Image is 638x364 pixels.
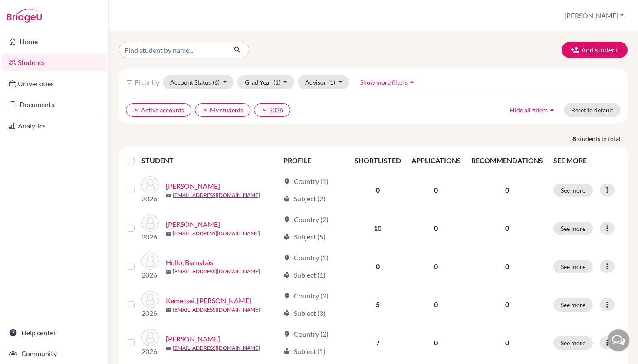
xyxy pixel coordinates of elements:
td: 10 [349,209,406,247]
td: 0 [349,171,406,209]
p: 0 [471,223,543,233]
p: 0 [471,299,543,310]
i: clear [133,107,139,113]
button: Show more filtersarrow_drop_up [353,75,424,89]
div: Country (2) [283,214,329,225]
button: clearMy students [195,103,250,117]
span: (1) [328,79,335,86]
a: Community [2,345,106,362]
span: students in total [577,134,628,143]
span: local_library [283,348,290,355]
span: Show more filters [360,79,408,86]
th: SEE MORE [548,150,624,171]
span: Filter by [135,78,159,86]
a: Holló, Barnabás [166,257,213,268]
i: clear [202,107,208,113]
th: SHORTLISTED [349,150,406,171]
td: 7 [349,324,406,362]
button: Grad Year(1) [237,75,295,89]
img: Domonkos, Luca [141,176,159,193]
span: mail [166,308,171,313]
a: Help center [2,324,106,341]
a: [PERSON_NAME] [166,219,220,230]
i: arrow_drop_up [408,78,416,86]
p: 2026 [141,232,159,242]
td: 0 [406,247,466,285]
td: 0 [406,285,466,324]
button: Account Status(6) [163,75,234,89]
span: location_on [283,216,290,223]
span: location_on [283,331,290,338]
button: Advisor(1) [298,75,349,89]
button: Hide all filtersarrow_drop_up [503,103,564,117]
a: [EMAIL_ADDRESS][DOMAIN_NAME] [173,306,260,314]
span: mail [166,231,171,236]
p: 0 [471,185,543,195]
span: (6) [213,79,220,86]
button: clearActive accounts [126,103,191,117]
span: location_on [283,178,290,185]
div: Country (2) [283,329,329,339]
i: arrow_drop_up [548,105,556,114]
span: mail [166,193,171,198]
button: [PERSON_NAME] [560,7,628,24]
p: 2026 [141,193,159,204]
span: local_library [283,310,290,317]
span: local_library [283,272,290,279]
td: 0 [406,209,466,247]
img: Holló, Barnabás [141,253,159,270]
a: [PERSON_NAME] [166,334,220,344]
img: Kosztolányi, Niki [141,329,159,346]
span: (1) [273,79,280,86]
span: mail [166,346,171,351]
span: local_library [283,233,290,240]
button: See more [553,184,593,197]
div: Country (1) [283,176,329,187]
a: Universities [2,75,106,92]
td: 0 [406,324,466,362]
button: See more [553,336,593,350]
a: Home [2,33,106,50]
i: filter_list [126,79,133,85]
p: 0 [471,261,543,272]
div: Subject (1) [283,346,326,357]
div: Subject (5) [283,232,326,242]
img: Bridge-U [7,9,42,23]
a: [EMAIL_ADDRESS][DOMAIN_NAME] [173,230,260,237]
button: See more [553,222,593,235]
p: 2026 [141,270,159,280]
a: Students [2,54,106,71]
button: clear2026 [254,103,290,117]
th: RECOMMENDATIONS [466,150,548,171]
a: Documents [2,96,106,113]
i: clear [261,107,267,113]
div: Country (1) [283,253,329,263]
a: [PERSON_NAME] [166,181,220,191]
div: Country (2) [283,291,329,301]
button: See more [553,298,593,312]
span: location_on [283,292,290,299]
button: Add student [562,42,628,58]
a: [EMAIL_ADDRESS][DOMAIN_NAME] [173,191,260,199]
strong: 8 [572,134,577,143]
img: Háry, Laura [141,214,159,232]
td: 5 [349,285,406,324]
img: Kemecsei, Aron [141,291,159,308]
a: [EMAIL_ADDRESS][DOMAIN_NAME] [173,344,260,352]
th: APPLICATIONS [406,150,466,171]
p: 0 [471,338,543,348]
span: Hide all filters [510,106,548,114]
td: 0 [349,247,406,285]
p: 2026 [141,346,159,357]
div: Subject (3) [283,308,326,318]
a: Kemecsei, [PERSON_NAME] [166,295,251,306]
td: 0 [406,171,466,209]
a: [EMAIL_ADDRESS][DOMAIN_NAME] [173,268,260,275]
th: STUDENT [141,150,278,171]
button: Reset to default [564,103,621,117]
th: PROFILE [278,150,349,171]
div: Subject (1) [283,270,326,280]
span: location_on [283,254,290,261]
span: mail [166,269,171,275]
p: 2026 [141,308,159,318]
